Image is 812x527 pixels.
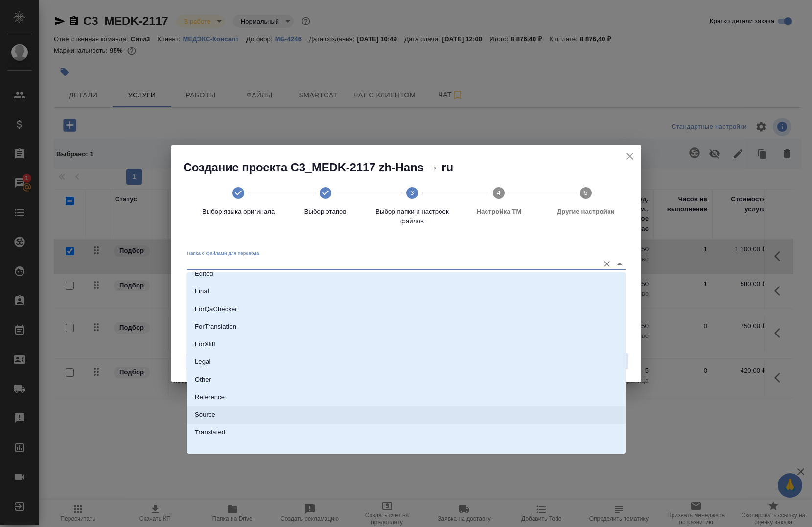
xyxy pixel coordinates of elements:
button: close [623,149,637,164]
p: Source [195,410,215,420]
span: Выбор папки и настроек файлов [372,207,451,226]
span: Другие настройки [546,207,625,216]
h2: Создание проекта C3_MEDK-2117 zh-Hans → ru [184,160,641,175]
p: ForTranslation [195,322,236,332]
label: Папка с файлами для перевода [187,251,259,256]
button: Close [613,257,626,271]
p: Reference [195,392,225,402]
p: Translated [195,428,225,437]
text: 5 [584,189,587,196]
p: Other [195,375,211,384]
span: Выбор этапов [286,207,365,216]
button: Назад [186,354,217,369]
button: Очистить [600,257,614,271]
span: Выбор языка оригинала [199,207,278,216]
text: 3 [410,189,414,196]
p: Final [195,287,209,296]
p: ForXliff [195,339,215,349]
text: 4 [497,189,501,196]
p: Edited [195,269,213,279]
span: Настройка ТМ [460,207,538,216]
p: ForQaChecker [195,304,237,314]
p: Legal [195,357,210,367]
